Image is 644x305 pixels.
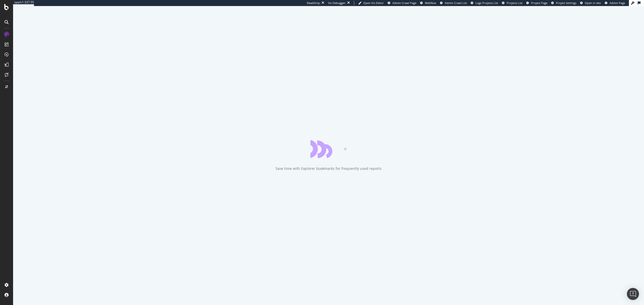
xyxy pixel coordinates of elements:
[363,1,384,5] span: Open Viz Editor
[420,1,436,5] a: Webflow
[425,1,436,5] span: Webflow
[440,1,467,5] a: Admin Crawl List
[605,1,625,5] a: Admin Page
[445,1,467,5] span: Admin Crawl List
[526,1,547,5] a: Project Page
[556,1,576,5] span: Project Settings
[307,1,320,5] div: ReadOnly:
[275,166,382,171] div: Save time with Explorer bookmarks for frequently used reports
[585,1,601,5] span: Open in dev
[551,1,576,5] a: Project Settings
[388,1,416,5] a: Admin Crawl Page
[475,1,498,5] span: Logs Projects List
[392,1,416,5] span: Admin Crawl Page
[502,1,522,5] a: Projects List
[507,1,522,5] span: Projects List
[610,1,625,5] span: Admin Page
[328,1,346,5] div: Viz Debugger:
[531,1,547,5] span: Project Page
[358,1,384,5] a: Open Viz Editor
[627,288,639,300] div: Open Intercom Messenger
[580,1,601,5] a: Open in dev
[471,1,498,5] a: Logs Projects List
[310,140,347,158] div: animation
